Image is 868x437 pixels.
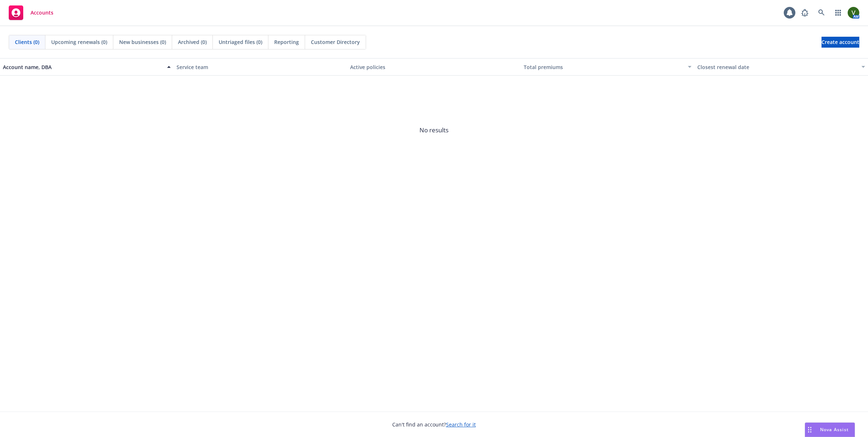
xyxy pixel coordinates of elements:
[820,426,849,433] span: Nova Assist
[15,38,39,46] span: Clients (0)
[274,38,299,46] span: Reporting
[3,63,163,71] div: Account name, DBA
[524,63,684,71] div: Total premiums
[822,35,859,49] span: Create account
[521,58,694,76] button: Total premiums
[822,37,859,48] a: Create account
[311,38,360,46] span: Customer Directory
[798,5,812,20] a: Report a Bug
[392,421,476,428] span: Can't find an account?
[347,58,521,76] button: Active policies
[814,5,829,20] a: Search
[31,10,53,16] span: Accounts
[805,422,855,437] button: Nova Assist
[219,38,262,46] span: Untriaged files (0)
[805,423,814,437] div: Drag to move
[697,63,857,71] div: Closest renewal date
[848,7,859,19] img: photo
[119,38,166,46] span: New businesses (0)
[177,63,344,71] div: Service team
[6,3,56,23] a: Accounts
[51,38,107,46] span: Upcoming renewals (0)
[178,38,207,46] span: Archived (0)
[831,5,845,20] a: Switch app
[694,58,868,76] button: Closest renewal date
[174,58,347,76] button: Service team
[446,421,476,428] a: Search for it
[350,63,518,71] div: Active policies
